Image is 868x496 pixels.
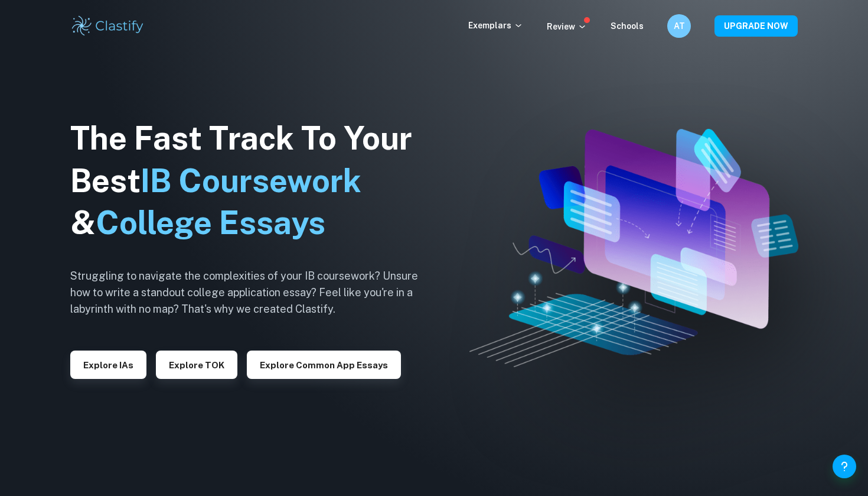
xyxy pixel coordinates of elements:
img: Clastify logo [70,14,145,38]
button: Explore TOK [156,351,237,379]
button: Explore Common App essays [247,351,401,379]
button: Help and Feedback [833,455,856,478]
p: Exemplars [468,19,523,32]
a: Explore TOK [156,359,237,370]
a: Explore Common App essays [247,359,401,370]
img: Clastify hero [469,129,798,367]
span: College Essays [96,204,325,241]
a: Schools [611,21,644,31]
h6: AT [673,20,686,33]
p: Review [547,20,587,33]
button: Explore IAs [70,351,146,379]
button: UPGRADE NOW [714,15,798,37]
span: IB Coursework [141,162,361,199]
button: AT [667,14,691,38]
h6: Struggling to navigate the complexities of your IB coursework? Unsure how to write a standout col... [70,268,436,317]
a: Explore IAs [70,359,146,370]
h1: The Fast Track To Your Best & [70,117,436,245]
